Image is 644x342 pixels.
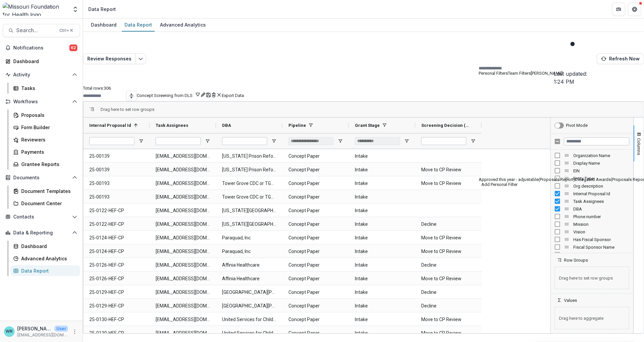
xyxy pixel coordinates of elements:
a: Tasks [11,83,80,94]
span: Intake [355,245,409,258]
div: Ctrl + K [58,27,74,34]
span: Pipeline [288,123,306,128]
button: Delete [211,92,216,98]
span: [US_STATE][GEOGRAPHIC_DATA] [222,217,277,231]
span: 25-0126-HEF-CP [89,272,144,286]
span: United Services for Children [222,313,277,326]
a: Document Center [11,198,80,209]
span: Intake [355,272,409,286]
span: Move to CP Review [421,177,476,190]
span: Concept Paper [288,326,343,340]
div: Tasks [21,85,75,92]
span: Decline [421,286,476,299]
div: Has Fiscal Sponsor Column [551,236,633,243]
div: Row Groups [101,107,154,112]
span: Row Groups [564,258,588,263]
span: Contacts [13,214,69,220]
span: [US_STATE] Prison Reform [222,149,277,163]
span: Data & Reporting [13,230,69,236]
span: 25-0129-HEF-CP [89,286,144,299]
input: Internal Proposal Id Filter Input [89,137,134,145]
span: Intake [355,163,409,177]
button: Open Data & Reporting [3,227,80,238]
span: 25-0124-HEF-CP [89,245,144,258]
span: Mission [573,222,629,227]
div: Dashboard [13,58,75,65]
button: Export Data [222,93,244,98]
span: [EMAIL_ADDRESS][DOMAIN_NAME] [156,272,210,286]
span: [EMAIL_ADDRESS][DOMAIN_NAME] [156,177,210,190]
span: 25-0130-HEF-CP [89,313,144,326]
span: Decline [421,299,476,313]
span: Paraquad, Inc [222,245,277,258]
span: Move to CP Review [421,272,476,286]
button: Team Filters [508,71,531,76]
button: Edit selected report [135,53,146,64]
span: Intake [355,204,409,217]
span: Concept Paper [288,299,343,313]
span: Intake [355,313,409,326]
span: Concept Paper [288,217,343,231]
input: Task Assignees Filter Input [156,137,201,145]
span: Intake [355,326,409,340]
a: Advanced Analytics [11,253,80,264]
span: 25-0129-HEF-CP [89,299,144,313]
span: Intake [355,258,409,272]
a: Proposals [11,110,80,121]
button: Concept Screening from DLS [137,92,201,98]
button: Open Filter Menu [205,138,210,144]
span: Concept Paper [288,286,343,299]
span: Fiscal Sponsor Name [573,245,629,250]
span: 25-0122-HEF-CP [89,204,144,217]
span: Phone number [573,214,629,219]
span: [EMAIL_ADDRESS][DOMAIN_NAME] [156,204,210,217]
div: Vision Column [551,228,633,236]
a: Reviewers [11,134,80,145]
button: Open entity switcher [71,3,80,16]
a: Dashboard [3,56,80,67]
span: Decline [421,258,476,272]
a: Data Report [122,19,155,32]
span: DBA [573,207,629,212]
span: 25-00139 [89,163,144,177]
span: Internal Proposal Id [89,123,131,128]
button: Open Documents [3,172,80,183]
span: Intake [355,217,409,231]
span: Tower Grove CDC or TGCDC [222,177,277,190]
span: [US_STATE][GEOGRAPHIC_DATA] [222,204,277,217]
span: 25-0130-HEF-CP [89,326,144,340]
span: Drag here to set row groups [555,267,629,289]
span: [EMAIL_ADDRESS][DOMAIN_NAME] [156,326,210,340]
span: Concept Paper [288,177,343,190]
span: Drag here to aggregate [555,307,629,329]
span: 25-0124-HEF-CP [89,231,144,245]
span: Values [564,298,577,303]
div: Data Report [122,20,155,30]
button: Approved this year - adjustable (Proposals Report) [479,81,575,182]
span: Concept Paper [288,190,343,204]
a: Form Builder [11,122,80,133]
span: DBA [222,123,231,128]
span: United Services for Children [222,326,277,340]
span: Affinia Healthcare [222,272,277,286]
div: Document Center [21,200,75,207]
button: Open Filter Menu [404,138,409,144]
div: Mission Column [551,220,633,228]
span: Intake [355,190,409,204]
span: Concept Paper [288,272,343,286]
div: Advanced Analytics [21,255,75,262]
button: Notifications62 [3,43,80,53]
button: Search... [3,24,80,37]
div: Values [551,303,633,333]
span: Intake [355,231,409,245]
div: Dashboard [21,243,75,250]
div: Task Assignees Column [551,198,633,205]
button: Refresh Now [597,53,644,64]
span: 62 [69,44,77,51]
span: Grant Stage [355,123,380,128]
span: Intake [355,149,409,163]
div: Data Report [88,6,116,13]
p: User [54,326,68,332]
button: Toggle auto height [126,91,137,101]
span: [US_STATE] Prison Reform [222,163,277,177]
